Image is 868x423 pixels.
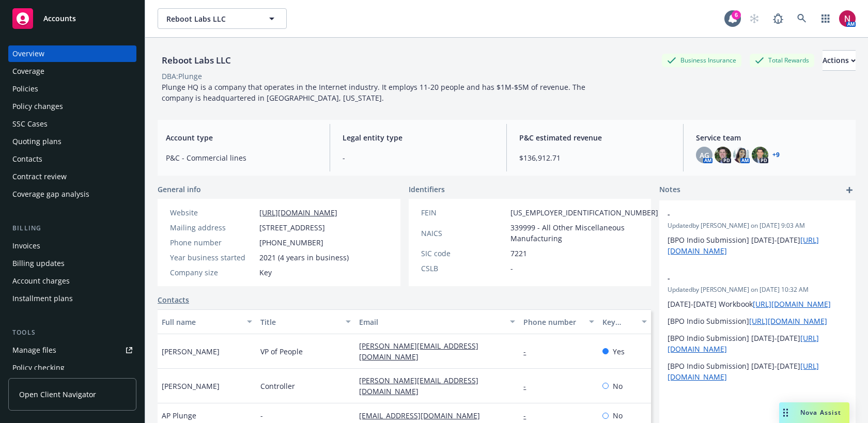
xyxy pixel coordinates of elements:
button: Nova Assist [779,402,849,423]
div: Coverage gap analysis [12,186,89,202]
div: SIC code [421,248,506,259]
button: Email [355,309,519,334]
span: - [260,410,263,421]
span: P&C estimated revenue [519,132,671,143]
a: Coverage gap analysis [8,186,136,202]
div: Website [170,207,255,218]
a: Invoices [8,238,136,254]
div: Drag to move [779,402,792,423]
div: Key contact [602,317,636,327]
a: Installment plans [8,290,136,307]
a: [URL][DOMAIN_NAME] [749,316,827,326]
a: Coverage [8,63,136,80]
a: [PERSON_NAME][EMAIL_ADDRESS][DOMAIN_NAME] [359,341,478,362]
p: [DATE]-[DATE] Workbook [668,299,847,309]
a: - [523,411,534,420]
a: Policy changes [8,98,136,115]
div: Contacts [12,151,42,167]
div: Phone number [170,237,255,248]
div: Invoices [12,238,40,254]
span: - [343,152,494,163]
a: Start snowing [744,8,765,29]
a: [URL][DOMAIN_NAME] [753,299,831,309]
div: Business Insurance [662,54,741,67]
div: Email [359,317,504,327]
span: Plunge HQ is a company that operates in the Internet industry. It employs 11-20 people and has $1... [162,82,587,103]
button: Actions [823,50,856,71]
span: $136,912.71 [519,152,671,163]
span: Updated by [PERSON_NAME] on [DATE] 10:32 AM [668,285,847,294]
span: Notes [659,184,680,196]
span: Open Client Navigator [19,389,96,400]
span: 2021 (4 years in business) [259,252,349,263]
span: No [613,381,623,391]
a: add [843,184,856,196]
p: [BPO Indio Submission] [DATE]-[DATE] [668,234,847,256]
a: Contacts [158,294,189,305]
a: Contract review [8,168,136,185]
span: [PERSON_NAME] [162,381,220,391]
span: [PERSON_NAME] [162,346,220,357]
div: Total Rewards [750,54,814,67]
a: Account charges [8,273,136,289]
a: Accounts [8,4,136,33]
div: Company size [170,267,255,278]
div: Year business started [170,252,255,263]
span: AG [700,150,709,161]
span: Accounts [43,14,76,23]
span: General info [158,184,201,195]
span: VP of People [260,346,303,357]
span: Key [259,267,272,278]
a: Policies [8,81,136,97]
button: Phone number [519,309,598,334]
span: P&C - Commercial lines [166,152,317,163]
a: +9 [772,152,780,158]
a: Billing updates [8,255,136,272]
a: [PERSON_NAME][EMAIL_ADDRESS][DOMAIN_NAME] [359,375,478,396]
div: Quoting plans [12,133,61,150]
div: Full name [162,317,241,327]
div: Billing updates [12,255,65,272]
p: [BPO Indio Submission] [DATE]-[DATE] [668,361,847,382]
div: Policy checking [12,359,65,376]
a: Manage files [8,342,136,358]
div: -Updatedby [PERSON_NAME] on [DATE] 10:32 AM[DATE]-[DATE] Workbook[URL][DOMAIN_NAME][BPO Indio Sub... [659,264,856,390]
button: Key contact [598,309,651,334]
a: [EMAIL_ADDRESS][DOMAIN_NAME] [359,411,488,420]
div: DBA: Plunge [162,71,202,82]
div: Phone number [523,317,583,327]
a: Policy checking [8,359,136,376]
a: Overview [8,45,136,62]
div: Policy changes [12,98,63,115]
span: - [668,273,820,284]
span: [US_EMPLOYER_IDENTIFICATION_NUMBER] [510,207,658,218]
div: FEIN [421,207,506,218]
span: 7221 [510,248,527,259]
div: CSLB [421,263,506,274]
span: AP Plunge [162,410,196,421]
a: Quoting plans [8,133,136,150]
div: Overview [12,45,44,62]
span: Updated by [PERSON_NAME] on [DATE] 9:03 AM [668,221,847,230]
a: [URL][DOMAIN_NAME] [259,208,337,217]
div: NAICS [421,228,506,239]
img: photo [715,147,731,163]
button: Full name [158,309,256,334]
div: Reboot Labs LLC [158,54,235,67]
span: [PHONE_NUMBER] [259,237,323,248]
div: Mailing address [170,222,255,233]
span: Account type [166,132,317,143]
div: Coverage [12,63,44,80]
img: photo [839,10,856,27]
button: Reboot Labs LLC [158,8,287,29]
p: [BPO Indio Submission] [DATE]-[DATE] [668,333,847,354]
div: -Updatedby [PERSON_NAME] on [DATE] 9:03 AM[BPO Indio Submission] [DATE]-[DATE][URL][DOMAIN_NAME] [659,200,856,264]
span: No [613,410,623,421]
img: photo [752,147,768,163]
div: Title [260,317,339,327]
a: SSC Cases [8,116,136,132]
div: Actions [823,51,856,70]
img: photo [733,147,750,163]
span: Service team [696,132,847,143]
span: Identifiers [409,184,445,195]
